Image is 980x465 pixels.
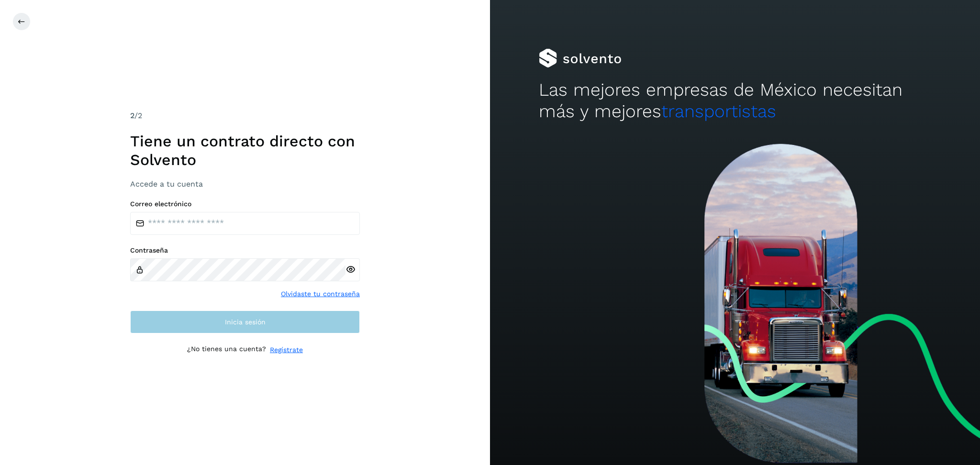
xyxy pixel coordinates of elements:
span: transportistas [661,101,776,122]
label: Contraseña [130,246,360,255]
span: 2 [130,111,134,120]
div: /2 [130,110,360,122]
button: Inicia sesión [130,310,360,333]
h1: Tiene un contrato directo con Solvento [130,132,360,169]
span: Inicia sesión [225,319,266,325]
p: ¿No tienes una cuenta? [187,345,266,355]
h2: Las mejores empresas de México necesitan más y mejores [539,79,931,122]
a: Olvidaste tu contraseña [281,289,360,299]
h3: Accede a tu cuenta [130,179,360,188]
label: Correo electrónico [130,200,360,208]
a: Regístrate [270,345,303,355]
